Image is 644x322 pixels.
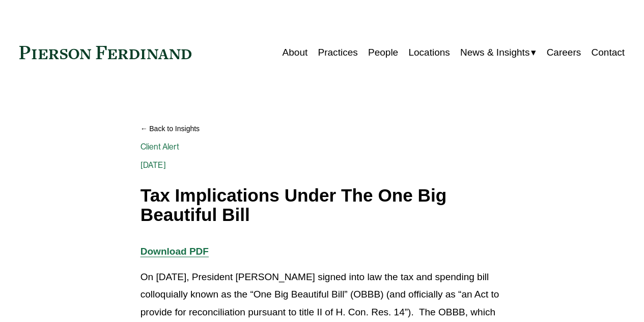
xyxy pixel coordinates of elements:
a: About [283,43,308,62]
a: Contact [592,43,625,62]
span: [DATE] [141,160,166,170]
a: Back to Insights [141,120,503,137]
a: Practices [318,43,358,62]
h1: Tax Implications Under The One Big Beautiful Bill [141,186,503,225]
a: Download PDF [141,246,209,257]
a: Locations [408,43,450,62]
a: People [368,43,398,62]
a: Careers [547,43,581,62]
span: News & Insights [460,44,529,61]
a: folder dropdown [460,43,536,62]
a: Client Alert [141,142,179,152]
